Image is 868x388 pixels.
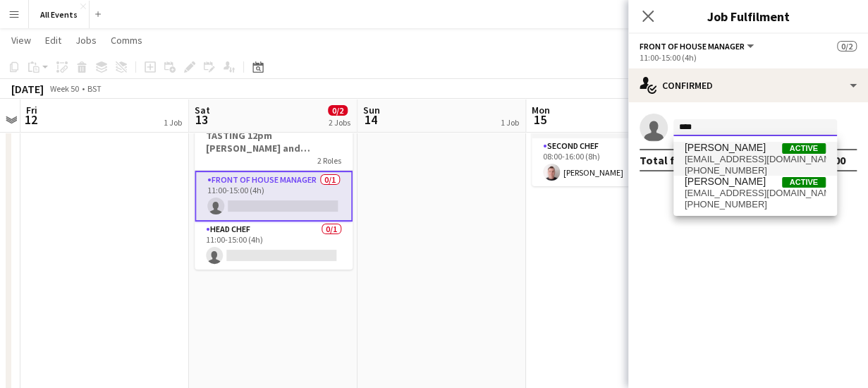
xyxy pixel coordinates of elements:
span: Mon [532,104,550,116]
div: BST [87,83,102,94]
span: 0/2 [328,105,348,116]
span: Jobs [75,34,97,47]
div: Total fee [640,153,687,167]
div: Confirmed [628,68,868,102]
span: williamslucy89@hotmail.co.uk [685,188,826,199]
span: Edit [45,34,61,47]
span: 14 [361,111,380,128]
span: Lucy Stafford [685,176,766,188]
span: Active [782,177,826,188]
app-card-role: Head Chef0/111:00-15:00 (4h) [195,222,353,269]
span: Sun [363,104,380,116]
span: +447759350407 [685,165,826,176]
app-card-role: Second Chef1/108:00-16:00 (8h)[PERSON_NAME] [532,138,690,186]
span: 0/2 [837,41,857,51]
a: Edit [39,31,67,49]
h3: TASTING 12pm [PERSON_NAME] and [PERSON_NAME] x TBC ([DATE] BB) [195,129,353,154]
span: 12 [24,111,37,128]
app-card-role: Front of House Manager0/111:00-15:00 (4h) [195,171,353,222]
button: Front of House Manager [640,41,756,51]
span: +447787411853 [685,199,826,210]
a: Jobs [70,31,102,49]
span: Sat [195,104,210,116]
div: 1 Job [164,117,182,128]
span: Active [782,143,826,154]
div: 2 Jobs [329,117,350,128]
span: View [11,34,31,47]
span: Fri [26,104,37,116]
a: Comms [105,31,148,49]
span: Comms [111,34,142,47]
span: 15 [530,111,550,128]
a: View [6,31,37,49]
span: 2 Roles [317,155,341,166]
span: Week 50 [47,83,82,94]
h3: Job Fulfilment [628,7,868,25]
div: [DATE] [11,82,44,96]
span: Lucy Hinks [685,142,766,154]
span: lucyewraith@hotmail.com [685,154,826,165]
app-job-card: Draft11:00-15:00 (4h)0/2TASTING 12pm [PERSON_NAME] and [PERSON_NAME] x TBC ([DATE] BB)2 RolesFron... [195,97,353,269]
div: 11:00-15:00 (4h) [640,52,857,63]
div: 1 Job [501,117,519,128]
span: Front of House Manager [640,41,745,51]
span: 13 [192,111,210,128]
button: All Events [29,1,90,28]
